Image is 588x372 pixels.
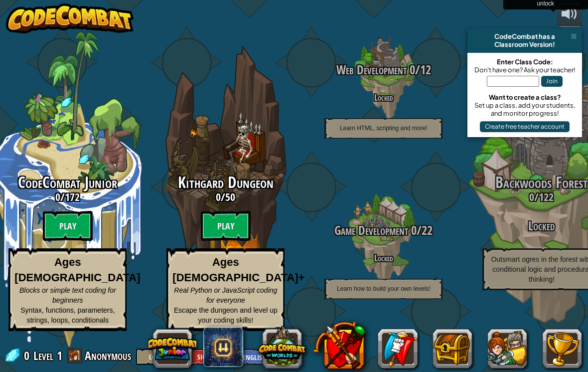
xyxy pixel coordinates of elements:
[472,93,577,101] div: Want to create a class?
[18,172,117,193] span: CodeCombat Junior
[480,121,570,132] button: Create free teacher account
[471,40,578,48] div: Classroom Version!
[14,256,140,284] strong: Ages [DEMOGRAPHIC_DATA]
[340,125,427,132] span: Learn HTML, scripting and more!
[471,32,578,40] div: CodeCombat has a
[334,222,408,239] span: Game Development
[336,61,407,78] span: Web Development
[304,224,462,237] h3: /
[420,61,431,78] span: 12
[174,286,277,304] span: Real Python or JavaScript coding for everyone
[172,256,304,284] strong: Ages [DEMOGRAPHIC_DATA]+
[55,189,60,204] span: 0
[147,31,304,348] div: Complete previous world to unlock
[539,189,554,204] span: 122
[43,211,93,241] btn: Play
[57,348,62,364] span: 1
[304,93,462,102] h4: Locked
[408,222,417,239] span: 0
[216,189,221,204] span: 0
[147,191,304,203] h3: /
[19,286,116,304] span: Blocks or simple text coding for beginners
[20,306,115,324] span: Syntax, functions, parameters, strings, loops, conditionals
[6,3,134,33] img: CodeCombat - Learn how to code by playing a game
[529,189,534,204] span: 0
[24,348,32,364] span: 0
[337,285,430,292] span: Learn how to build your own levels!
[201,211,251,241] btn: Play
[472,66,577,74] div: Don't have one? Ask your teacher!
[304,253,462,263] h4: Locked
[304,63,462,77] h3: /
[178,172,274,193] span: Kithgard Dungeon
[33,348,53,364] span: Level
[472,101,577,117] div: Set up a class, add your students, and monitor progress!
[65,189,80,204] span: 172
[472,58,577,66] div: Enter Class Code:
[541,76,563,87] button: Join
[422,222,433,239] span: 22
[557,3,582,27] button: Adjust volume
[174,306,278,324] span: Escape the dungeon and level up your coding skills!
[85,348,131,364] span: Anonymous
[136,349,181,365] button: Log In
[495,172,588,193] span: Backwoods Forest
[225,189,235,204] span: 50
[407,61,415,78] span: 0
